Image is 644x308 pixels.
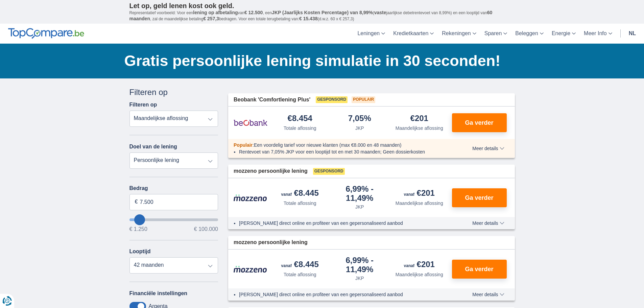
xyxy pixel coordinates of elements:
[452,188,507,207] button: Ga verder
[203,16,219,21] span: € 257,3
[239,148,448,155] li: Rentevoet van 7,05% JKP voor een looptijd tot en met 30 maanden; Geen dossierkosten
[193,10,238,15] span: lening op afbetaling
[333,256,387,274] div: 6,99%
[129,2,515,10] p: Let op, geld lenen kost ook geld.
[410,114,428,123] div: €201
[465,120,493,126] span: Ga verder
[8,28,84,39] img: TopCompare
[129,10,515,22] p: Representatief voorbeeld: Voor een van , een ( jaarlijkse debetrentevoet van 8,99%) en een loopti...
[129,227,147,232] span: € 1.250
[129,87,218,98] div: Filteren op
[333,185,387,202] div: 6,99%
[272,10,373,15] span: JKP (Jaarlijks Kosten Percentage) van 8,99%
[284,125,316,132] div: Totale aflossing
[135,198,138,206] span: €
[234,142,253,148] span: Populair
[234,96,310,104] span: Beobank 'Comfortlening Plus'
[472,221,504,226] span: Meer details
[374,10,386,15] span: vaste
[234,194,267,202] img: product.pl.alt Mozzeno
[625,24,640,44] a: nl
[580,24,616,44] a: Meer Info
[465,195,493,201] span: Ga verder
[313,168,345,175] span: Gesponsord
[234,239,308,246] span: mozzeno persoonlijke lening
[511,24,548,44] a: Beleggen
[352,96,375,103] span: Populair
[480,24,511,44] a: Sparen
[353,24,389,44] a: Leningen
[389,24,438,44] a: Kredietkaarten
[284,271,316,278] div: Totale aflossing
[288,114,312,123] div: €8.454
[348,114,371,123] div: 7,05%
[239,220,448,227] li: [PERSON_NAME] direct online en profiteer van een gepersonaliseerd aanbod
[316,96,348,103] span: Gesponsord
[452,260,507,279] button: Ga verder
[194,227,218,232] span: € 100.000
[234,167,308,175] span: mozzeno persoonlijke lening
[281,260,319,270] div: €8.445
[396,125,443,132] div: Maandelijkse aflossing
[228,142,453,148] div: :
[467,220,509,226] button: Meer details
[465,266,493,272] span: Ga verder
[472,292,504,297] span: Meer details
[281,189,319,198] div: €8.445
[239,291,448,298] li: [PERSON_NAME] direct online en profiteer van een gepersonaliseerd aanbod
[452,113,507,132] button: Ga verder
[438,24,480,44] a: Rekeningen
[129,248,151,255] label: Looptijd
[124,50,515,71] h1: Gratis persoonlijke lening simulatie in 30 seconden!
[396,271,443,278] div: Maandelijkse aflossing
[396,200,443,207] div: Maandelijkse aflossing
[254,142,402,148] span: Een voordelig tarief voor nieuwe klanten (max €8.000 en 48 maanden)
[234,265,267,273] img: product.pl.alt Mozzeno
[299,16,318,21] span: € 15.438
[467,146,509,151] button: Meer details
[129,144,177,150] label: Doel van de lening
[355,125,364,132] div: JKP
[355,275,364,282] div: JKP
[244,10,263,15] span: € 12.500
[129,218,218,221] input: wantToBorrow
[129,290,188,297] label: Financiële instellingen
[472,146,504,151] span: Meer details
[355,204,364,210] div: JKP
[129,102,157,108] label: Filteren op
[404,189,435,198] div: €201
[129,185,218,191] label: Bedrag
[467,292,509,297] button: Meer details
[404,260,435,270] div: €201
[234,114,267,131] img: product.pl.alt Beobank
[284,200,316,207] div: Totale aflossing
[129,10,493,21] span: 60 maanden
[548,24,580,44] a: Energie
